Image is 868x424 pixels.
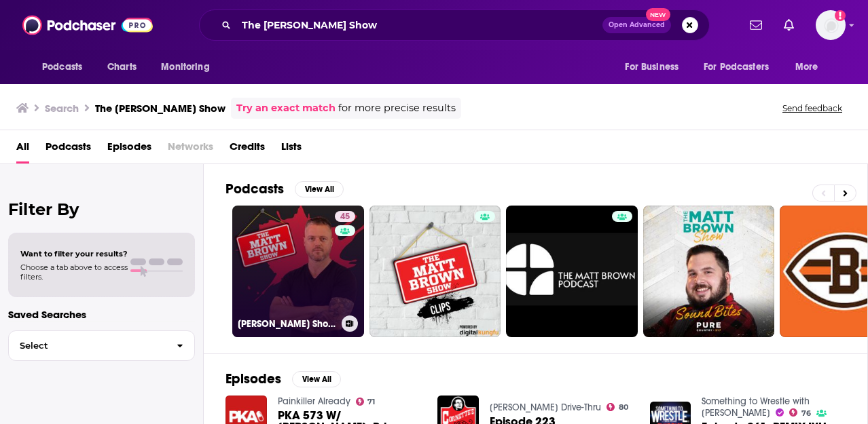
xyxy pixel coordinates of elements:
[107,136,151,163] a: Episodes
[168,136,213,163] span: Networks
[744,14,767,37] a: Show notifications dropdown
[33,54,100,80] button: open menu
[335,211,355,222] a: 45
[607,403,628,411] a: 80
[281,136,302,163] a: Lists
[225,180,344,197] a: PodcastsView All
[225,370,341,387] a: EpisodesView All
[778,102,846,114] button: Send feedback
[356,398,376,406] a: 71
[8,330,195,361] button: Select
[816,10,846,40] img: User Profile
[22,12,153,38] img: Podchaser - Follow, Share and Rate Podcasts
[8,199,195,219] h2: Filter By
[778,14,799,37] a: Show notifications dropdown
[789,408,811,417] a: 76
[340,210,350,224] span: 45
[107,58,137,77] span: Charts
[609,22,665,28] span: Open Advanced
[704,58,769,77] span: For Podcasters
[295,181,344,197] button: View All
[615,54,695,80] button: open menu
[236,14,602,36] input: Search podcasts, credits, & more...
[230,136,265,163] a: Credits
[98,54,145,80] a: Charts
[46,136,91,163] a: Podcasts
[151,54,227,80] button: open menu
[625,58,679,77] span: For Business
[225,370,281,387] h2: Episodes
[45,102,79,115] h3: Search
[225,180,284,197] h2: Podcasts
[199,9,710,41] div: Search podcasts, credits, & more...
[795,58,818,77] span: More
[702,396,810,419] a: Something to Wrestle with Bruce Prichard
[9,341,166,350] span: Select
[367,399,375,405] span: 71
[8,308,195,321] p: Saved Searches
[236,100,336,116] a: Try an exact match
[695,54,789,80] button: open menu
[42,58,82,77] span: Podcasts
[292,371,341,387] button: View All
[801,410,811,417] span: 76
[20,263,128,282] span: Choose a tab above to access filters.
[232,206,364,337] a: 45[PERSON_NAME] Show - Conversations That Power The Business World.
[602,17,671,33] button: Open AdvancedNew
[835,10,846,21] svg: Add a profile image
[16,136,29,163] a: All
[646,8,670,21] span: New
[161,58,209,77] span: Monitoring
[95,102,225,115] h3: The [PERSON_NAME] Show
[816,10,846,40] button: Show profile menu
[338,100,456,116] span: for more precise results
[816,10,846,40] span: Logged in as BerkMarc
[490,402,601,413] a: Jim Cornette’s Drive-Thru
[238,318,336,330] h3: [PERSON_NAME] Show - Conversations That Power The Business World.
[278,396,350,407] a: Painkiller Already
[786,54,835,80] button: open menu
[20,249,128,258] span: Want to filter your results?
[619,404,628,410] span: 80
